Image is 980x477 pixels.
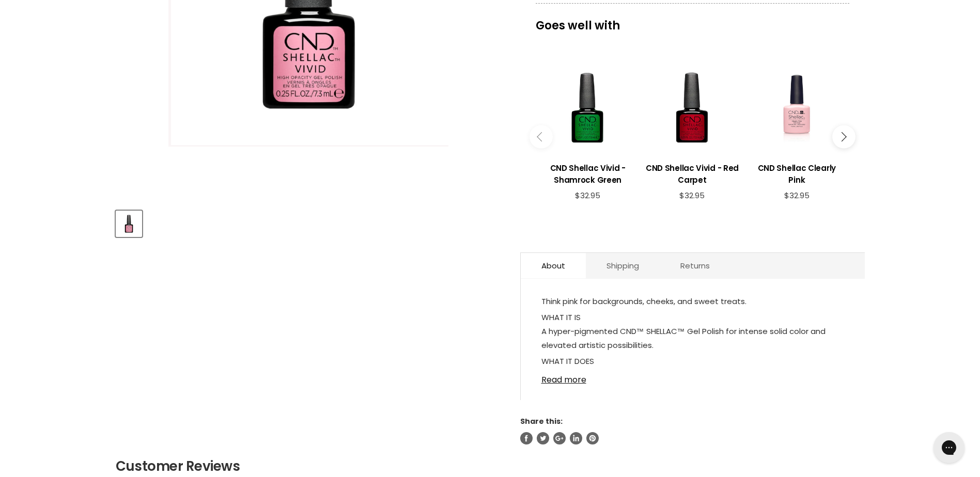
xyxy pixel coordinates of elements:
[520,417,865,444] aside: Share this:
[541,310,844,354] p: WHAT IT IS A hyper-pigmented CND™ SHELLAC™ Gel Polish for intense solid color and elevated artist...
[679,190,705,201] span: $32.95
[750,162,844,186] h3: CND Shellac Clearly Pink
[116,457,865,475] h2: Customer Reviews
[114,208,503,237] div: Product thumbnails
[541,369,844,385] a: Read more
[660,253,730,278] a: Returns
[541,294,844,310] p: Think pink for backgrounds, cheeks, and sweet treats.
[750,154,844,191] a: View product:CND Shellac Clearly Pink
[645,162,739,186] h3: CND Shellac Vivid - Red Carpet
[116,211,142,237] button: CND Shellac Vivid - Blush Pink
[521,253,586,278] a: About
[645,154,739,191] a: View product:CND Shellac Vivid - Red Carpet
[541,354,844,440] p: WHAT IT DOES • Provides high-performance wear with no nail damage*. • Solid linework, crisp hand ...
[928,428,970,467] iframe: Gorgias live chat messenger
[586,253,660,278] a: Shipping
[536,3,849,37] p: Goes well with
[117,212,141,236] img: CND Shellac Vivid - Blush Pink
[520,416,563,426] span: Share this:
[541,162,635,186] h3: CND Shellac Vivid - Shamrock Green
[541,154,635,191] a: View product:CND Shellac Vivid - Shamrock Green
[575,190,600,201] span: $32.95
[784,190,810,201] span: $32.95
